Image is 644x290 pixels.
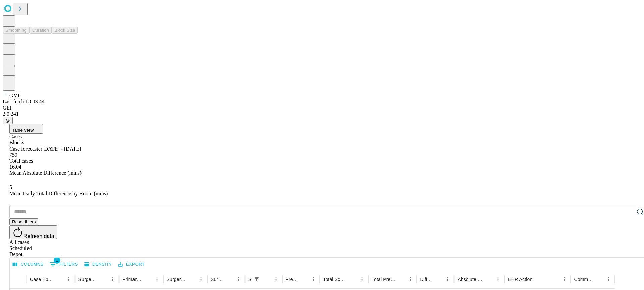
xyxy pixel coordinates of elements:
span: GMC [9,93,21,98]
button: Menu [443,275,452,284]
button: Table View [9,124,43,134]
div: Case Epic Id [30,277,54,282]
button: Block Size [52,27,78,34]
span: Mean Absolute Difference (mins) [9,170,82,176]
div: Surgery Name [167,277,186,282]
button: Menu [406,275,415,284]
button: Sort [224,275,234,284]
button: Reset filters [9,218,38,225]
button: Menu [493,275,503,284]
button: Menu [309,275,318,284]
button: Sort [434,275,443,284]
span: 1 [54,257,60,264]
button: Sort [594,275,604,284]
span: Refresh data [23,233,54,239]
button: Sort [143,275,152,284]
span: @ [5,118,10,123]
button: Show filters [48,259,80,270]
div: Surgery Date [211,277,224,282]
span: Case forecaster [9,146,42,152]
button: Sort [99,275,108,284]
div: EHR Action [508,277,532,282]
button: Menu [108,275,117,284]
span: Reset filters [12,219,36,224]
button: Menu [196,275,206,284]
button: @ [3,117,13,124]
div: GEI [3,105,641,111]
button: Sort [484,275,493,284]
div: Total Predicted Duration [372,277,396,282]
div: Total Scheduled Duration [323,277,347,282]
button: Sort [55,275,64,284]
button: Menu [234,275,243,284]
span: Total cases [9,158,33,164]
button: Export [116,259,146,270]
div: Predicted In Room Duration [286,277,299,282]
button: Refresh data [9,225,57,239]
button: Menu [64,275,73,284]
span: Table View [12,128,34,133]
span: 5 [9,184,12,190]
div: Difference [420,277,433,282]
div: Scheduled In Room Duration [248,277,251,282]
button: Sort [533,275,542,284]
button: Density [83,259,114,270]
button: Sort [187,275,196,284]
span: Last fetch: 18:03:44 [3,99,45,105]
button: Sort [396,275,406,284]
span: Mean Daily Total Difference by Room (mins) [9,191,108,196]
button: Smoothing [3,27,30,34]
button: Sort [262,275,271,284]
span: 759 [9,152,17,158]
button: Menu [271,275,281,284]
div: 2.0.241 [3,111,641,117]
button: Menu [604,275,613,284]
div: Surgeon Name [78,277,98,282]
button: Menu [559,275,569,284]
button: Menu [357,275,367,284]
span: 16.04 [9,164,21,170]
button: Show filters [252,275,261,284]
span: [DATE] - [DATE] [42,146,81,152]
div: Absolute Difference [458,277,483,282]
button: Menu [152,275,162,284]
div: Primary Service [122,277,142,282]
div: 1 active filter [252,275,261,284]
button: Sort [348,275,357,284]
button: Select columns [11,259,45,270]
button: Duration [30,27,52,34]
button: Sort [299,275,309,284]
div: Comments [574,277,593,282]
